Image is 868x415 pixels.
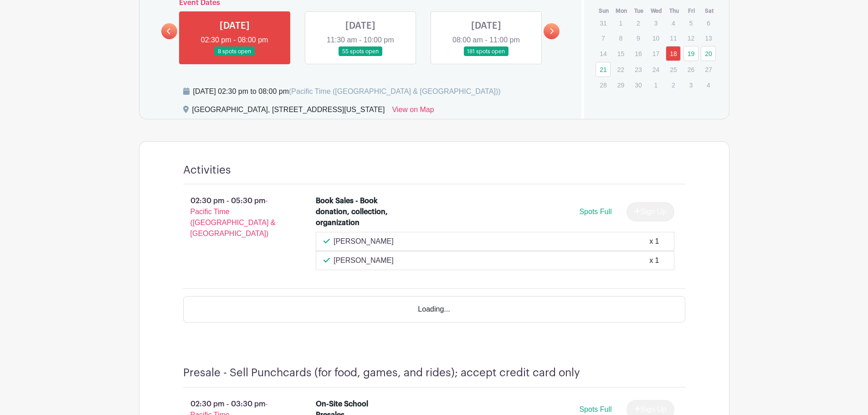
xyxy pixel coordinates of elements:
[596,16,611,30] p: 31
[701,62,716,77] p: 27
[701,31,716,45] p: 13
[579,405,611,413] span: Spots Full
[289,87,501,95] span: (Pacific Time ([GEOGRAPHIC_DATA] & [GEOGRAPHIC_DATA]))
[665,6,683,15] th: Thu
[392,104,434,119] a: View on Map
[648,62,663,77] p: 24
[193,86,501,97] div: [DATE] 02:30 pm to 08:00 pm
[631,62,646,77] p: 23
[316,195,395,228] div: Book Sales - Book donation, collection, organization
[666,16,681,30] p: 4
[683,62,699,77] p: 26
[596,31,611,45] p: 7
[683,16,699,30] p: 5
[683,31,699,45] p: 12
[613,31,628,45] p: 8
[701,46,716,61] a: 20
[613,78,628,92] p: 29
[596,78,611,92] p: 28
[683,46,699,61] a: 19
[613,6,631,15] th: Mon
[700,6,718,15] th: Sat
[666,31,681,45] p: 11
[579,208,611,215] span: Spots Full
[613,16,628,30] p: 1
[596,62,611,77] a: 21
[631,16,646,30] p: 2
[192,104,385,119] div: [GEOGRAPHIC_DATA], [STREET_ADDRESS][US_STATE]
[595,6,613,15] th: Sun
[334,236,394,247] p: [PERSON_NAME]
[648,78,663,92] p: 1
[649,236,659,247] div: x 1
[631,31,646,45] p: 9
[701,16,716,30] p: 6
[183,366,580,379] h4: Presale - Sell Punchcards (for food, games, and rides); accept credit card only
[631,46,646,61] p: 16
[666,78,681,92] p: 2
[631,78,646,92] p: 30
[683,6,701,15] th: Fri
[666,62,681,77] p: 25
[169,192,302,243] p: 02:30 pm - 05:30 pm
[683,78,699,92] p: 3
[613,46,628,61] p: 15
[666,46,681,61] a: 18
[701,78,716,92] p: 4
[649,255,659,266] div: x 1
[613,62,628,77] p: 22
[334,255,394,266] p: [PERSON_NAME]
[648,6,666,15] th: Wed
[648,16,663,30] p: 3
[630,6,648,15] th: Tue
[596,46,611,61] p: 14
[183,296,685,323] div: Loading...
[648,31,663,45] p: 10
[648,46,663,61] p: 17
[183,164,231,177] h4: Activities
